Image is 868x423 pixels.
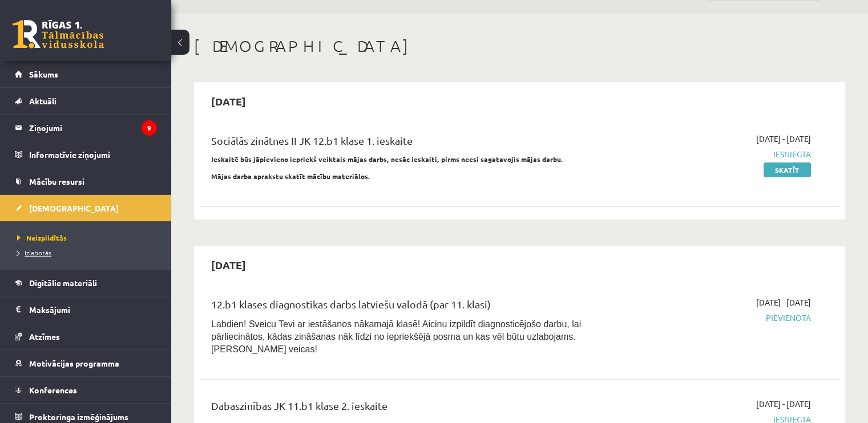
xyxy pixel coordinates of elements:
span: Motivācijas programma [29,358,119,368]
span: Neizpildītās [17,233,67,242]
div: 12.b1 klases diagnostikas darbs latviešu valodā (par 11. klasi) [211,296,605,318]
span: Digitālie materiāli [29,278,97,288]
span: [DATE] - [DATE] [756,133,811,145]
span: Izlabotās [17,248,51,257]
span: Iesniegta [623,148,811,160]
span: Sākums [29,69,58,79]
a: Neizpildītās [17,233,160,243]
strong: Ieskaitē būs jāpievieno iepriekš veiktais mājas darbs, nesāc ieskaiti, pirms neesi sagatavojis mā... [211,154,563,164]
span: Proktoringa izmēģinājums [29,412,128,422]
a: Digitālie materiāli [15,270,157,296]
span: [DATE] - [DATE] [756,398,811,410]
a: Mācību resursi [15,168,157,194]
a: [DEMOGRAPHIC_DATA] [15,195,157,221]
span: [DATE] - [DATE] [756,296,811,308]
a: Izlabotās [17,247,160,258]
a: Atzīmes [15,323,157,349]
div: Sociālās zinātnes II JK 12.b1 klase 1. ieskaite [211,133,605,154]
a: Motivācijas programma [15,350,157,376]
h2: [DATE] [200,88,257,115]
div: Dabaszinības JK 11.b1 klase 2. ieskaite [211,398,605,419]
h2: [DATE] [200,251,257,278]
legend: Maksājumi [29,296,157,323]
a: Informatīvie ziņojumi [15,141,157,168]
span: [DEMOGRAPHIC_DATA] [29,203,119,213]
span: Pievienota [623,312,811,324]
a: Skatīt [764,162,811,177]
a: Rīgas 1. Tālmācības vidusskola [13,20,104,48]
legend: Ziņojumi [29,115,157,141]
a: Konferences [15,377,157,403]
span: Aktuāli [29,96,56,106]
span: Konferences [29,385,77,395]
span: Atzīmes [29,331,60,341]
strong: Mājas darba aprakstu skatīt mācību materiālos. [211,172,370,181]
a: Aktuāli [15,88,157,114]
a: Ziņojumi9 [15,115,157,141]
h1: [DEMOGRAPHIC_DATA] [194,36,845,56]
span: Labdien! Sveicu Tevi ar iestāšanos nākamajā klasē! Aicinu izpildīt diagnosticējošo darbu, lai pār... [211,319,581,354]
legend: Informatīvie ziņojumi [29,141,157,168]
a: Maksājumi [15,296,157,323]
span: Mācību resursi [29,176,84,186]
a: Sākums [15,61,157,87]
i: 9 [142,120,157,136]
